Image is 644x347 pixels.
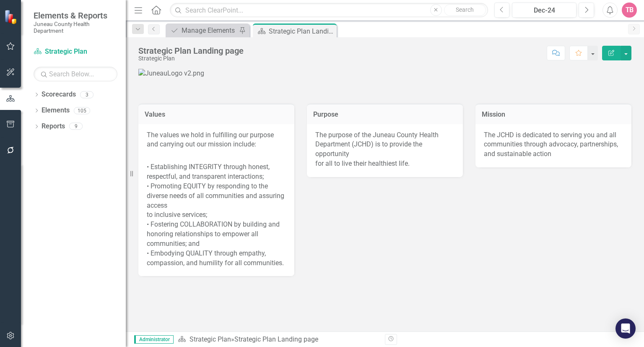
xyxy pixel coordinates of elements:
input: Search ClearPoint... [170,3,488,18]
div: Strategic Plan Landing page [234,335,318,343]
p: • Establishing INTEGRITY through honest, respectful, and transparent interactions; • Promoting EQ... [147,151,286,268]
div: Open Intercom Messenger [615,318,636,339]
a: Scorecards [42,90,76,99]
span: Elements & Reports [34,10,117,21]
div: 9 [69,123,83,130]
div: Strategic Plan Landing page [269,26,335,37]
h3: Mission [482,111,625,118]
div: Dec-24 [515,5,574,16]
a: Strategic Plan [190,335,231,343]
p: The JCHD is dedicated to serving you and all communities through advocacy, partnerships, and sust... [484,130,623,159]
div: 105 [74,107,90,114]
p: The values we hold in fulfilling our purpose and carrying out our mission include: [147,130,286,151]
div: Manage Elements [182,25,237,36]
div: Strategic Plan [138,55,244,62]
div: 3 [80,91,93,98]
h3: Purpose [313,111,457,118]
button: Search [444,4,486,16]
span: Search [456,6,474,13]
button: TB [622,3,637,18]
a: Strategic Plan [34,47,117,57]
span: Administrator [134,335,174,344]
input: Search Below... [34,67,117,81]
a: Elements [42,106,70,115]
a: Manage Elements [168,25,237,36]
div: Strategic Plan Landing page [138,46,244,55]
h3: Values [145,111,288,118]
div: » [178,335,379,344]
img: JuneauLogo v2.png [138,69,631,78]
img: ClearPoint Strategy [4,10,19,24]
p: The purpose of the Juneau County Health Department (JCHD) is to provide the opportunity for all t... [315,130,454,169]
button: Dec-24 [512,3,576,18]
a: Reports [42,122,65,131]
small: Juneau County Health Department [34,21,117,34]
